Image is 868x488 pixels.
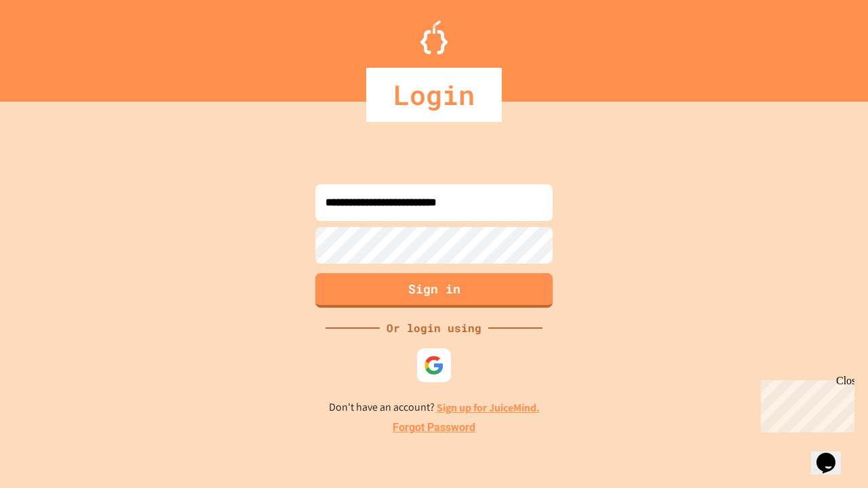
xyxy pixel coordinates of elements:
[437,401,540,415] a: Sign up for JuiceMind.
[315,273,553,308] button: Sign in
[393,420,475,436] a: Forgot Password
[424,355,444,375] img: google-icon.svg
[366,68,502,122] div: Login
[755,375,854,432] iframe: chat widget
[811,434,854,474] iframe: chat widget
[380,320,488,336] div: Or login using
[5,5,94,86] div: Chat with us now!Close
[420,20,448,54] img: Logo.svg
[329,399,540,416] p: Don't have an account?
